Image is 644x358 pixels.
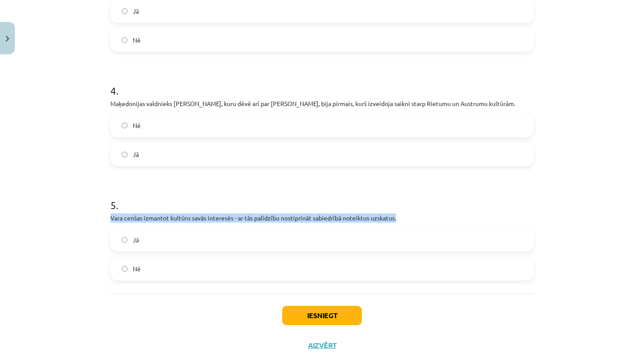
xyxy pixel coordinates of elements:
span: Nē [133,35,141,45]
h1: 5 . [110,184,534,211]
span: Jā [133,7,139,16]
h1: 4 . [110,69,534,96]
input: Nē [122,266,127,272]
span: Jā [133,235,139,245]
input: Nē [122,123,127,128]
p: Maķedonijas valdnieks [PERSON_NAME], kuru dēvē arī par [PERSON_NAME], bija pirmais, kurš izveidoj... [110,99,534,108]
span: Nē [133,121,141,130]
img: icon-close-lesson-0947bae3869378f0d4975bcd49f059093ad1ed9edebbc8119c70593378902aed.svg [6,36,9,42]
button: Aizvērt [305,341,339,350]
input: Jā [122,237,127,243]
input: Jā [122,8,127,14]
input: Jā [122,152,127,157]
span: Jā [133,150,139,159]
input: Nē [122,37,127,43]
button: Iesniegt [282,306,362,325]
span: Nē [133,264,141,273]
p: Vara cenšas izmantot kultūru savās interesēs - ar tās palīdzību nostiprināt sabiedrībā noteiktus ... [110,213,534,223]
